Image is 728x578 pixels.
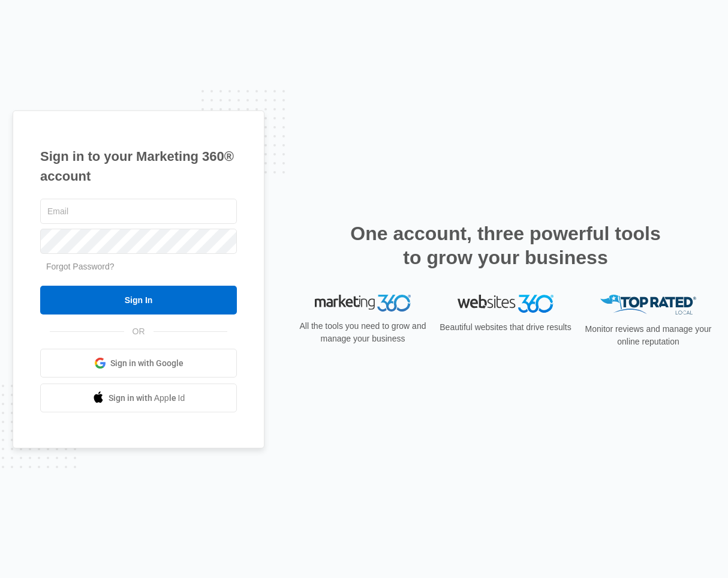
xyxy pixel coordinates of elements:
[600,295,696,315] img: Top Rated Local
[40,286,237,315] input: Sign In
[40,349,237,378] a: Sign in with Google
[124,325,154,338] span: OR
[40,146,237,186] h1: Sign in to your Marketing 360® account
[581,323,715,348] p: Monitor reviews and manage your online reputation
[40,384,237,412] a: Sign in with Apple Id
[109,392,185,405] span: Sign in with Apple Id
[40,199,237,224] input: Email
[347,221,664,269] h2: One account, three powerful tools to grow your business
[315,295,411,312] img: Marketing 360
[46,262,115,271] a: Forgot Password?
[458,295,553,312] img: Websites 360
[110,357,183,370] span: Sign in with Google
[438,321,573,334] p: Beautiful websites that drive results
[296,320,430,345] p: All the tools you need to grow and manage your business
